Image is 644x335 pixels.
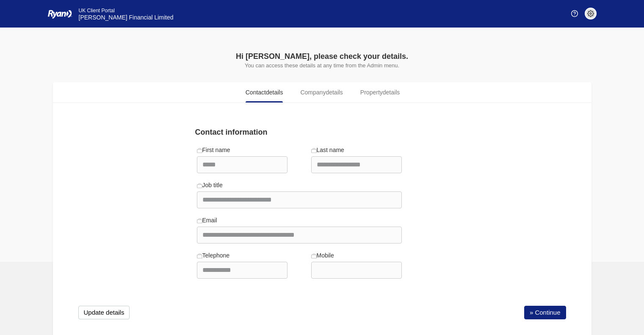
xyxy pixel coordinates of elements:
a: Companydetails [293,82,350,102]
span: Contact [246,88,283,97]
span: Company [300,88,343,97]
label: Email [197,216,217,225]
button: Update details [78,306,130,319]
span: details [266,89,283,96]
div: Contact information [190,127,409,138]
label: First name [197,146,230,155]
label: Job title [197,181,223,190]
a: Contactdetails [238,82,290,102]
label: Last name [311,146,344,155]
img: Help [571,10,578,17]
div: Hi [PERSON_NAME], please check your details. [144,51,500,62]
a: » Continue [524,306,566,319]
label: Mobile [311,251,334,260]
img: settings [587,10,594,17]
span: details [326,89,343,96]
label: Telephone [197,251,230,260]
span: UK Client Portal [79,8,115,14]
span: Property [360,88,400,97]
p: You can access these details at any time from the Admin menu. [144,62,500,69]
span: [PERSON_NAME] Financial Limited [79,14,174,21]
span: details [383,89,400,96]
a: Propertydetails [353,82,407,102]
